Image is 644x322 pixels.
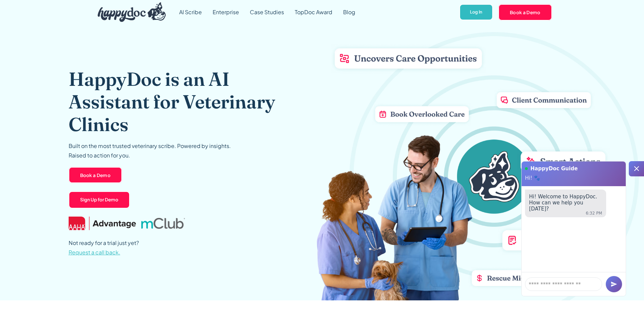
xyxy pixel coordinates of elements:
[498,4,552,20] a: Book a Demo
[141,218,185,229] img: mclub logo
[69,191,130,209] a: Sign Up for Demo
[459,4,493,21] a: Log In
[92,1,166,24] a: home
[69,141,231,160] p: Built on the most trusted veterinary scribe. Powered by insights. Raised to action for you.
[69,68,297,136] h1: HappyDoc is an AI Assistant for Veterinary Clinics
[69,217,136,230] img: AAHA Advantage logo
[69,167,122,183] a: Book a Demo
[98,2,166,22] img: HappyDoc Logo: A happy dog with his ear up, listening.
[69,238,139,257] p: Not ready for a trial just yet?
[69,249,120,256] span: Request a call back.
